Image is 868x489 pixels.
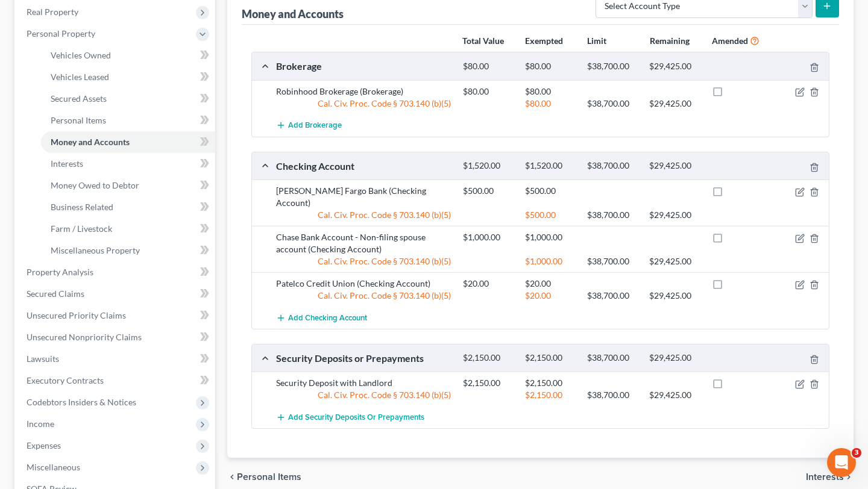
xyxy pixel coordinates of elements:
[51,72,109,82] span: Vehicles Leased
[462,36,504,46] strong: Total Value
[519,86,581,98] div: $80.00
[27,375,104,385] span: Executory Contracts
[27,332,142,342] span: Unsecured Nonpriority Claims
[519,377,581,389] div: $2,150.00
[643,389,705,401] div: $29,425.00
[41,110,215,131] a: Personal Items
[712,36,748,46] strong: Amended
[581,352,643,364] div: $38,700.00
[288,121,342,131] span: Add Brokerage
[581,290,643,302] div: $38,700.00
[806,472,854,482] button: Interests chevron_right
[17,305,215,326] a: Unsecured Priority Claims
[51,115,106,125] span: Personal Items
[51,202,113,212] span: Business Related
[270,231,457,255] div: Chase Bank Account - Non-filing spouse account (Checking Account)
[27,267,93,277] span: Property Analysis
[270,160,457,172] div: Checking Account
[51,180,139,190] span: Money Owed to Debtor
[270,209,457,221] div: Cal. Civ. Proc. Code § 703.140 (b)(5)
[51,158,83,169] span: Interests
[41,131,215,153] a: Money and Accounts
[51,137,130,147] span: Money and Accounts
[41,153,215,175] a: Interests
[525,36,563,46] strong: Exempted
[650,36,690,46] strong: Remaining
[270,278,457,290] div: Patelco Credit Union (Checking Account)
[27,28,95,39] span: Personal Property
[17,261,215,283] a: Property Analysis
[643,160,705,172] div: $29,425.00
[17,370,215,391] a: Executory Contracts
[270,60,457,72] div: Brokerage
[41,196,215,218] a: Business Related
[27,310,126,320] span: Unsecured Priority Claims
[519,209,581,221] div: $500.00
[41,45,215,66] a: Vehicles Owned
[288,413,424,422] span: Add Security Deposits or Prepayments
[643,209,705,221] div: $29,425.00
[457,352,519,364] div: $2,150.00
[519,389,581,401] div: $2,150.00
[519,98,581,110] div: $80.00
[270,290,457,302] div: Cal. Civ. Proc. Code § 703.140 (b)(5)
[581,255,643,267] div: $38,700.00
[27,419,54,429] span: Income
[276,307,367,329] button: Add Checking Account
[27,440,61,450] span: Expenses
[581,389,643,401] div: $38,700.00
[457,278,519,290] div: $20.00
[242,7,344,21] div: Money and Accounts
[581,98,643,110] div: $38,700.00
[288,313,367,323] span: Add Checking Account
[643,61,705,72] div: $29,425.00
[519,231,581,243] div: $1,000.00
[827,448,856,477] iframe: Intercom live chat
[519,160,581,172] div: $1,520.00
[17,283,215,305] a: Secured Claims
[806,472,844,482] span: Interests
[41,175,215,196] a: Money Owed to Debtor
[581,209,643,221] div: $38,700.00
[41,66,215,88] a: Vehicles Leased
[17,326,215,348] a: Unsecured Nonpriority Claims
[643,352,705,364] div: $29,425.00
[587,36,606,46] strong: Limit
[41,88,215,110] a: Secured Assets
[852,448,861,458] span: 3
[581,61,643,72] div: $38,700.00
[51,50,111,60] span: Vehicles Owned
[457,231,519,243] div: $1,000.00
[17,348,215,370] a: Lawsuits
[457,160,519,172] div: $1,520.00
[270,389,457,401] div: Cal. Civ. Proc. Code § 703.140 (b)(5)
[51,93,107,104] span: Secured Assets
[270,98,457,110] div: Cal. Civ. Proc. Code § 703.140 (b)(5)
[27,462,80,472] span: Miscellaneous
[51,223,112,234] span: Farm / Livestock
[276,114,342,137] button: Add Brokerage
[643,290,705,302] div: $29,425.00
[519,352,581,364] div: $2,150.00
[457,185,519,197] div: $500.00
[41,240,215,261] a: Miscellaneous Property
[227,472,237,482] i: chevron_left
[457,61,519,72] div: $80.00
[519,278,581,290] div: $20.00
[51,245,140,255] span: Miscellaneous Property
[270,255,457,267] div: Cal. Civ. Proc. Code § 703.140 (b)(5)
[27,354,59,364] span: Lawsuits
[519,290,581,302] div: $20.00
[519,255,581,267] div: $1,000.00
[519,185,581,197] div: $500.00
[270,352,457,364] div: Security Deposits or Prepayments
[237,472,301,482] span: Personal Items
[457,377,519,389] div: $2,150.00
[270,185,457,209] div: [PERSON_NAME] Fargo Bank (Checking Account)
[27,7,78,17] span: Real Property
[41,218,215,240] a: Farm / Livestock
[27,397,136,407] span: Codebtors Insiders & Notices
[643,98,705,110] div: $29,425.00
[276,406,424,428] button: Add Security Deposits or Prepayments
[844,472,854,482] i: chevron_right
